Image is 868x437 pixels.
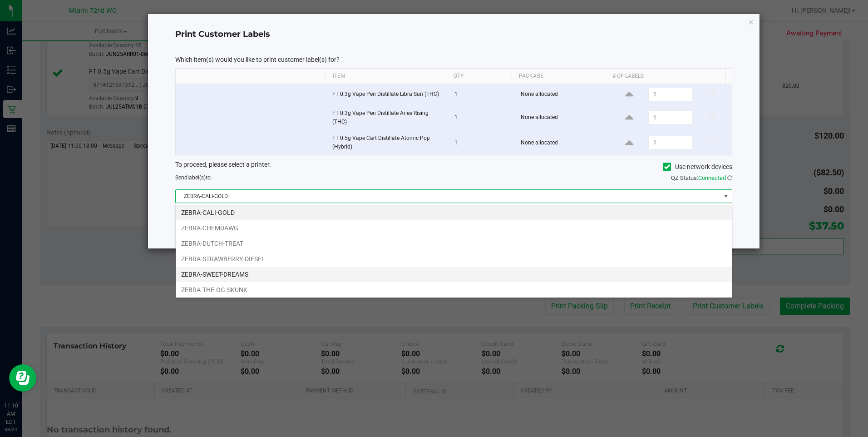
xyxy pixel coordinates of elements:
td: FT 0.5g Vape Cart Distillate Atomic Pop (Hybrid) [327,130,449,155]
td: FT 0.3g Vape Pen Distillate Aries Rising (THC) [327,105,449,130]
td: None allocated [515,105,610,130]
td: None allocated [515,84,610,105]
label: Use network devices [663,162,732,172]
li: ZEBRA-SWEET-DREAMS [176,267,732,282]
th: Item [325,69,446,84]
li: ZEBRA-DUTCH-TREAT [176,236,732,251]
td: 1 [449,105,515,130]
iframe: Resource center [9,364,36,392]
td: FT 0.3g Vape Pen Distillate Libra Sun (THC) [327,84,449,105]
span: Send to: [175,174,212,181]
td: 1 [449,84,515,105]
th: # of labels [605,69,725,84]
li: ZEBRA-CALI-GOLD [176,205,732,220]
th: Package [512,69,605,84]
td: 1 [449,130,515,155]
th: Qty [446,69,512,84]
p: Which item(s) would you like to print customer label(s) for? [175,55,732,64]
h4: Print Customer Labels [175,29,732,40]
span: Connected [698,174,726,181]
li: ZEBRA-THE-OG-SKUNK [176,282,732,298]
div: To proceed, please select a printer. [168,160,739,174]
span: QZ Status: [671,174,732,181]
td: None allocated [515,130,610,155]
span: ZEBRA-CALI-GOLD [176,190,720,203]
li: ZEBRA-STRAWBERRY-DIESEL [176,251,732,267]
span: label(s) [187,174,206,181]
li: ZEBRA-CHEMDAWG [176,220,732,236]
